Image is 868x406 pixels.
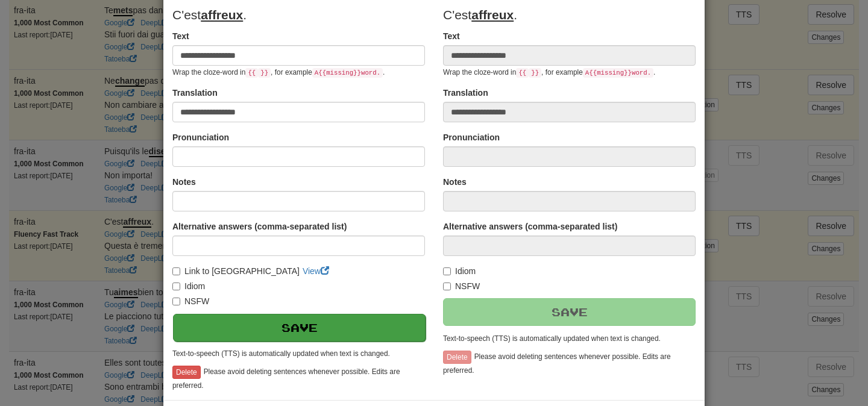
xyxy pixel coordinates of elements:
label: Notes [443,176,467,188]
label: Alternative answers (comma-separated list) [172,220,347,233]
code: {{ [516,68,529,78]
input: NSFW [172,298,180,305]
input: Idiom [443,267,451,275]
u: affreux [471,8,514,22]
small: Wrap the cloze-word in , for example . [172,68,385,77]
button: Delete [172,366,201,379]
small: Please avoid deleting sentences whenever possible. Edits are preferred. [443,352,671,374]
small: Wrap the cloze-word in , for example . [443,68,655,77]
label: NSFW [443,280,480,292]
input: NSFW [443,283,451,290]
label: Alternative answers (comma-separated list) [443,220,617,233]
code: }} [529,68,541,78]
code: {{ [245,68,258,78]
small: Please avoid deleting sentences whenever possible. Edits are preferred. [172,367,400,389]
input: Idiom [172,283,180,290]
button: Save [173,314,426,342]
small: Text-to-speech (TTS) is automatically updated when text is changed. [172,349,390,358]
button: Save [443,298,696,326]
code: A {{ missing }} word. [312,68,383,78]
span: C'est . [443,8,517,22]
a: View [303,266,329,276]
label: Notes [172,176,196,188]
label: NSFW [172,295,209,307]
button: Delete [443,351,471,364]
label: Idiom [443,265,476,277]
label: Pronunciation [172,131,229,143]
label: Translation [443,87,488,99]
input: Link to [GEOGRAPHIC_DATA] [172,267,180,275]
code: }} [258,68,271,78]
code: A {{ missing }} word. [583,68,653,78]
label: Text [172,30,189,42]
label: Translation [172,87,218,99]
label: Text [443,30,460,42]
span: C'est . [172,8,247,22]
small: Text-to-speech (TTS) is automatically updated when text is changed. [443,334,661,343]
u: affreux [201,8,243,22]
label: Pronunciation [443,131,500,143]
label: Idiom [172,280,205,292]
label: Link to [GEOGRAPHIC_DATA] [172,265,300,277]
